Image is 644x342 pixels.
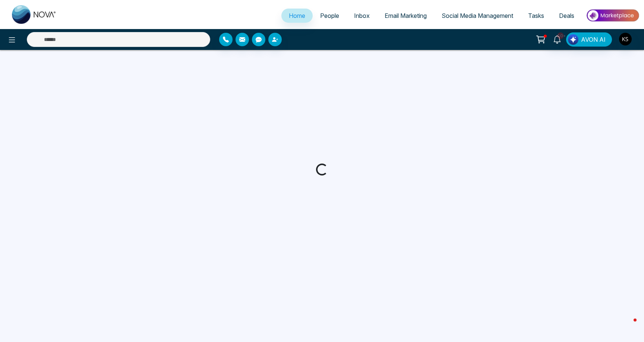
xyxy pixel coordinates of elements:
a: Social Media Management [434,9,521,23]
img: User Avatar [619,33,632,45]
a: 10+ [548,32,566,45]
a: Deals [552,9,582,23]
a: Inbox [347,9,377,23]
img: Lead Flow [568,34,578,45]
a: Home [281,9,313,23]
span: Social Media Management [442,12,513,19]
span: People [320,12,339,19]
a: People [313,9,347,23]
span: Deals [559,12,574,19]
span: Tasks [528,12,544,19]
img: Nova CRM Logo [12,5,57,24]
span: Email Marketing [385,12,427,19]
iframe: Intercom live chat [619,317,637,335]
img: Market-place.gif [585,7,640,24]
span: Inbox [354,12,370,19]
a: Email Marketing [377,9,434,23]
a: Tasks [521,9,552,23]
span: 10+ [557,32,564,39]
span: Home [289,12,305,19]
button: AVON AI [566,32,612,47]
span: AVON AI [581,35,606,44]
